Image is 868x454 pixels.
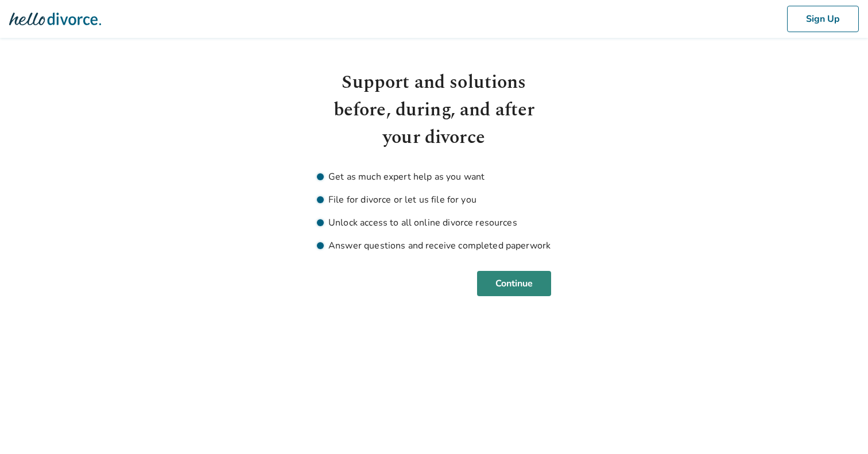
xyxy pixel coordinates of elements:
[477,271,551,296] button: Continue
[317,193,551,207] li: File for divorce or let us file for you
[787,6,859,32] button: Sign Up
[317,69,551,152] h1: Support and solutions before, during, and after your divorce
[9,7,101,30] img: Hello Divorce Logo
[317,216,551,230] li: Unlock access to all online divorce resources
[317,170,551,184] li: Get as much expert help as you want
[317,239,551,253] li: Answer questions and receive completed paperwork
